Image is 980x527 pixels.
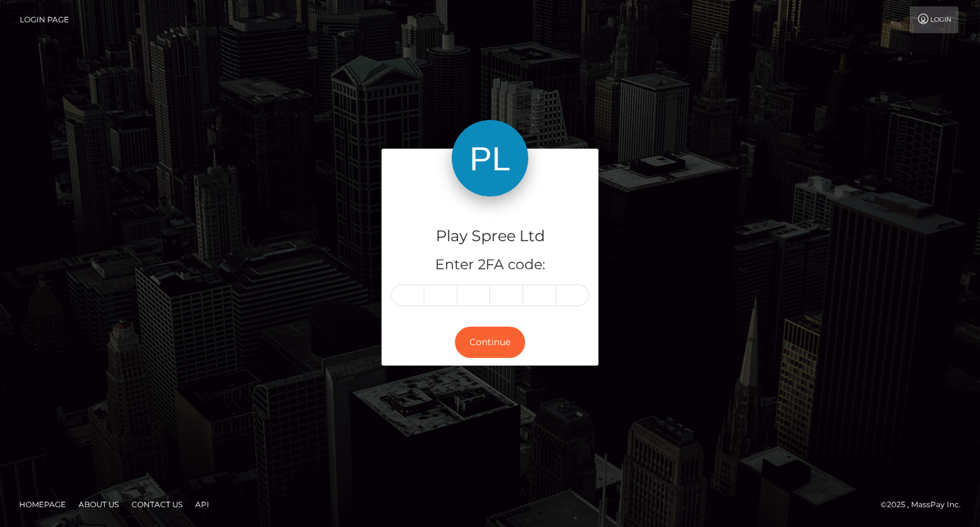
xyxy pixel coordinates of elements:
h5: Enter 2FA code: [391,255,589,275]
img: Play Spree Ltd [452,120,528,197]
h4: Play Spree Ltd [391,225,589,248]
a: About Us [73,494,124,514]
a: Homepage [14,494,71,514]
div: © 2025 , MassPay Inc. [880,498,970,512]
button: Continue [455,327,525,358]
a: API [190,494,214,514]
a: Contact Us [126,494,188,514]
a: Login [910,6,958,33]
a: Login Page [20,6,69,33]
